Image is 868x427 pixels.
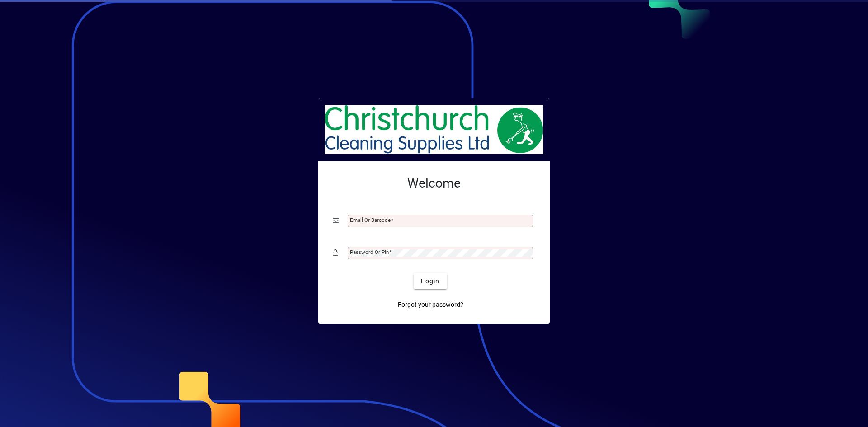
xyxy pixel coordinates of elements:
[421,277,439,286] span: Login
[394,296,467,313] a: Forgot your password?
[350,217,391,223] mat-label: Email or Barcode
[333,176,535,191] h2: Welcome
[414,273,447,289] button: Login
[398,300,463,310] span: Forgot your password?
[350,249,389,255] mat-label: Password or Pin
